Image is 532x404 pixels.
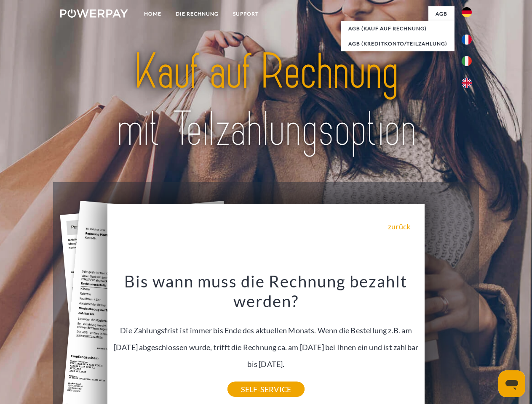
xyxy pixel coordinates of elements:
[227,382,305,397] a: SELF-SERVICE
[226,6,266,21] a: SUPPORT
[462,7,472,17] img: de
[462,56,472,66] img: it
[112,271,420,389] div: Die Zahlungsfrist ist immer bis Ende des aktuellen Monats. Wenn die Bestellung z.B. am [DATE] abg...
[168,6,226,21] a: DIE RECHNUNG
[428,6,454,21] a: agb
[462,78,472,88] img: en
[498,370,525,397] iframe: Schaltfläche zum Öffnen des Messaging-Fensters
[462,35,472,45] img: fr
[137,6,168,21] a: Home
[341,21,454,36] a: AGB (Kauf auf Rechnung)
[388,223,410,230] a: zurück
[60,9,128,18] img: logo-powerpay-white.svg
[80,40,452,161] img: title-powerpay_de.svg
[341,36,454,51] a: AGB (Kreditkonto/Teilzahlung)
[112,271,420,311] h3: Bis wann muss die Rechnung bezahlt werden?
